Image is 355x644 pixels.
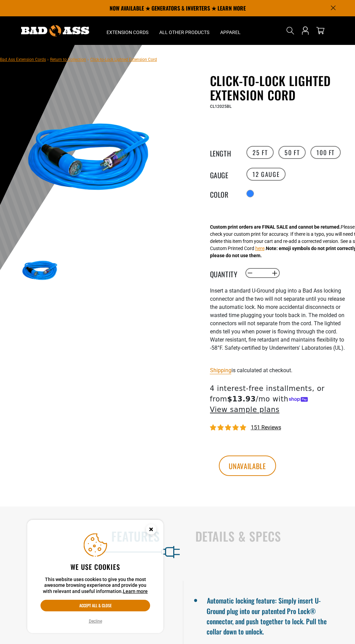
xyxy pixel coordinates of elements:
summary: Extension Cords [101,16,154,45]
summary: All Other Products [154,16,215,45]
label: 50 FT [278,146,306,159]
aside: Cookie Consent [27,520,163,633]
img: Bad Ass Extension Cords [21,25,89,36]
span: Apparel [220,29,241,35]
button: Unavailable [219,456,276,476]
legend: Color [210,189,244,198]
button: Decline [87,618,104,625]
button: Accept all & close [41,600,150,611]
h2: Details & Specs [195,529,341,543]
button: here [255,245,264,252]
div: I [210,287,350,360]
span: CL12025BL [210,104,231,109]
strong: Custom print orders are FINAL SALE and cannot be returned. [210,224,341,230]
img: blue [20,91,158,228]
summary: Search [285,25,296,36]
label: 12 Gauge [246,168,286,181]
span: nsert a standard U-Ground plug into a Bad Ass locking connector and the two will not separate unt... [210,287,345,351]
span: Extension Cords [107,29,148,35]
span: › [87,57,89,62]
p: This website uses cookies to give you the most awesome browsing experience and provide you with r... [41,577,150,595]
a: Learn more [123,589,148,594]
span: All Other Products [159,29,209,35]
div: is calculated at checkout. [210,366,350,375]
a: Return to Collection [50,57,86,62]
h1: Click-to-Lock Lighted Extension Cord [210,73,350,102]
span: 151 reviews [251,424,281,431]
img: blue [20,251,60,291]
a: Shipping [210,367,231,374]
h2: We use cookies [41,562,150,571]
h2: Features [14,529,160,543]
legend: Gauge [210,170,244,179]
span: › [47,57,49,62]
summary: Apparel [215,16,246,45]
label: 25 FT [246,146,274,159]
legend: Length [210,148,244,157]
label: Quantity [210,269,244,278]
li: Automatic locking feature: Simply insert U-Ground plug into our patented Pro Lock® connector, and... [207,594,332,637]
label: 100 FT [310,146,341,159]
span: Click-to-Lock Lighted Extension Cord [90,57,157,62]
span: 4.87 stars [210,425,247,431]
